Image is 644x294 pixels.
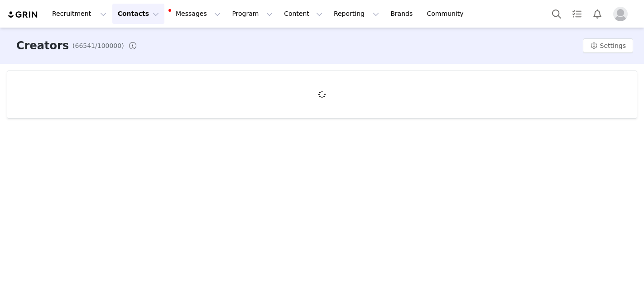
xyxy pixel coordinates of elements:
button: Notifications [587,4,607,24]
button: Profile [608,7,637,21]
h3: Creators [16,38,69,54]
a: Tasks [567,4,587,24]
button: Settings [583,38,633,53]
button: Search [547,4,567,24]
button: Recruitment [47,4,112,24]
button: Program [226,4,278,24]
img: grin logo [7,10,39,19]
a: Community [422,4,473,24]
img: placeholder-profile.jpg [613,7,628,21]
a: Brands [385,4,421,24]
button: Contacts [112,4,164,24]
button: Content [279,4,328,24]
button: Messages [165,4,226,24]
span: (66541/100000) [72,41,124,51]
button: Reporting [328,4,384,24]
